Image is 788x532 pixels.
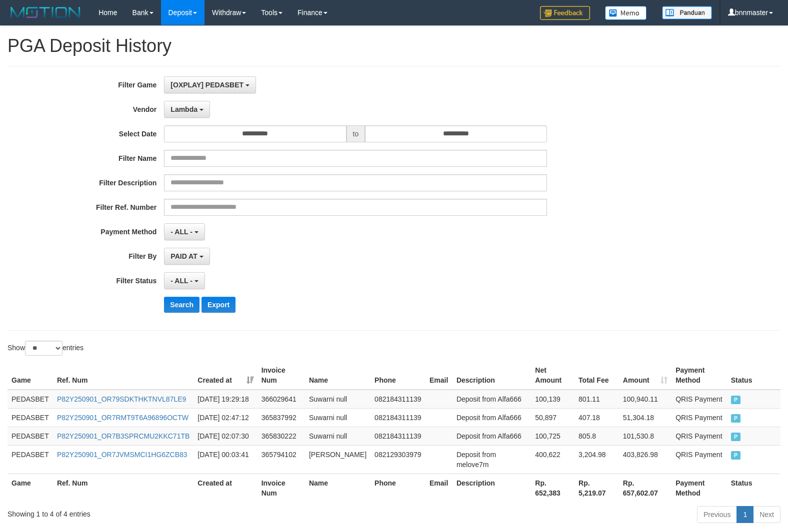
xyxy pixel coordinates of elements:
[736,506,753,523] a: 1
[193,445,257,474] td: [DATE] 00:03:41
[7,390,53,409] td: PEDASBET
[731,433,741,441] span: PAID
[370,427,425,445] td: 082184311139
[531,474,574,502] th: Rp. 652,383
[671,408,726,427] td: QRIS Payment
[370,474,425,502] th: Phone
[370,445,425,474] td: 082129303979
[531,408,574,427] td: 50,897
[574,361,619,390] th: Total Fee
[452,361,531,390] th: Description
[425,474,452,502] th: Email
[7,505,321,519] div: Showing 1 to 4 of 4 entries
[727,361,780,390] th: Status
[574,445,619,474] td: 3,204.98
[619,390,671,409] td: 100,940.11
[170,252,197,260] span: PAID AT
[164,101,210,118] button: Lambda
[257,361,305,390] th: Invoice Num
[619,361,671,390] th: Amount: activate to sort column ascending
[671,445,726,474] td: QRIS Payment
[574,427,619,445] td: 805.8
[305,474,370,502] th: Name
[7,5,83,20] img: MOTION_logo.png
[57,414,188,422] a: P82Y250901_OR7RMT9T6A96896OCTW
[574,408,619,427] td: 407.18
[170,81,243,89] span: [OXPLAY] PEDASBET
[346,125,365,142] span: to
[164,297,199,313] button: Search
[305,445,370,474] td: [PERSON_NAME]
[7,36,780,56] h1: PGA Deposit History
[193,361,257,390] th: Created at: activate to sort column ascending
[305,361,370,390] th: Name
[164,76,256,93] button: [OXPLAY] PEDASBET
[57,451,187,459] a: P82Y250901_OR7JVMSMCI1HG6ZCB83
[164,248,209,265] button: PAID AT
[671,427,726,445] td: QRIS Payment
[619,427,671,445] td: 101,530.8
[619,474,671,502] th: Rp. 657,602.07
[53,361,193,390] th: Ref. Num
[574,474,619,502] th: Rp. 5,219.07
[305,408,370,427] td: Suwarni null
[193,390,257,409] td: [DATE] 19:29:18
[731,396,741,404] span: PAID
[257,408,305,427] td: 365837992
[7,427,53,445] td: PEDASBET
[57,395,186,403] a: P82Y250901_OR79SDKTHKTNVL87LE9
[753,506,780,523] a: Next
[57,432,189,440] a: P82Y250901_OR7B3SPRCMU2KKC71TB
[671,390,726,409] td: QRIS Payment
[452,474,531,502] th: Description
[425,361,452,390] th: Email
[193,427,257,445] td: [DATE] 02:07:30
[7,445,53,474] td: PEDASBET
[540,6,590,20] img: Feedback.jpg
[662,6,712,19] img: panduan.png
[370,361,425,390] th: Phone
[452,408,531,427] td: Deposit from Alfa666
[370,408,425,427] td: 082184311139
[193,474,257,502] th: Created at
[574,390,619,409] td: 801.11
[671,474,726,502] th: Payment Method
[605,6,647,20] img: Button%20Memo.svg
[170,228,192,236] span: - ALL -
[305,427,370,445] td: Suwarni null
[25,341,62,356] select: Showentries
[7,361,53,390] th: Game
[452,445,531,474] td: Deposit from melove7m
[257,427,305,445] td: 365830222
[164,272,204,289] button: - ALL -
[671,361,726,390] th: Payment Method
[531,361,574,390] th: Net Amount
[7,341,83,356] label: Show entries
[731,414,741,423] span: PAID
[727,474,780,502] th: Status
[201,297,235,313] button: Export
[370,390,425,409] td: 082184311139
[452,390,531,409] td: Deposit from Alfa666
[619,445,671,474] td: 403,826.98
[170,277,192,285] span: - ALL -
[53,474,193,502] th: Ref. Num
[731,451,741,460] span: PAID
[164,223,204,240] button: - ALL -
[452,427,531,445] td: Deposit from Alfa666
[257,390,305,409] td: 366029641
[619,408,671,427] td: 51,304.18
[193,408,257,427] td: [DATE] 02:47:12
[531,445,574,474] td: 400,622
[7,408,53,427] td: PEDASBET
[257,474,305,502] th: Invoice Num
[170,105,197,113] span: Lambda
[531,427,574,445] td: 100,725
[7,474,53,502] th: Game
[305,390,370,409] td: Suwarni null
[697,506,737,523] a: Previous
[531,390,574,409] td: 100,139
[257,445,305,474] td: 365794102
